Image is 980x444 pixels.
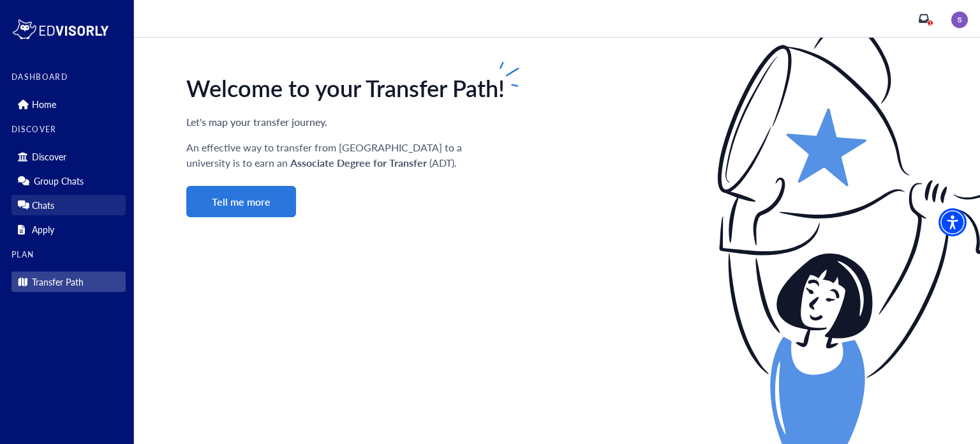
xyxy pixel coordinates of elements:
p: Let's map your transfer journey. [186,114,967,130]
img: image [951,11,968,28]
img: logo [11,17,110,42]
div: Group Chats [11,171,126,191]
div: Chats [11,195,126,215]
p: Chats [32,200,54,211]
p: Transfer Path [32,277,84,287]
img: lines [496,61,524,88]
label: DASHBOARD [11,73,126,82]
p: Discover [32,151,66,162]
p: Group Chats [34,176,84,187]
button: Tell me more [186,186,296,217]
div: Discover [11,146,126,167]
p: Apply [32,224,54,235]
a: 1 [919,13,929,24]
img: welcome [639,1,980,444]
div: Transfer Path [11,272,126,292]
div: Home [11,94,126,114]
div: Apply [11,219,126,240]
div: Accessibility Menu [939,208,967,236]
span: Transfer Path! [366,72,505,104]
label: DISCOVER [11,125,126,134]
label: PLAN [11,250,126,259]
span: 1 [929,20,932,26]
span: Associate Degree for Transfer [290,155,427,170]
i: An effective way to transfer from [GEOGRAPHIC_DATA] to a university is to earn an (ADT). [186,140,462,170]
p: Home [32,99,56,110]
h1: Welcome to your [186,74,505,102]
